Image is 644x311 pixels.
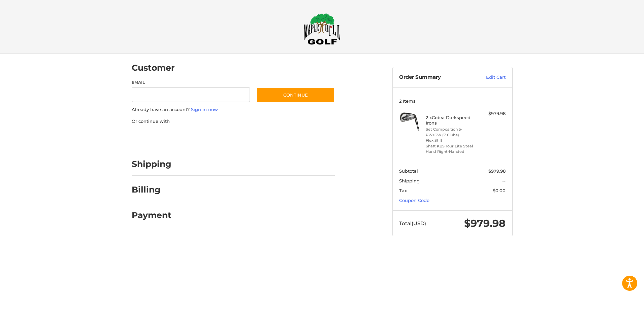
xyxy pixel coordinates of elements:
p: Or continue with [132,118,335,125]
h2: Customer [132,63,175,73]
iframe: Gorgias live chat messenger [7,282,80,304]
h2: Payment [132,210,171,220]
label: Email [132,79,250,85]
iframe: PayPal-venmo [244,131,294,143]
span: Tax [399,188,407,193]
h3: 2 Items [399,98,506,104]
span: $979.98 [464,217,506,230]
li: Set Composition 5-PW+GW (7 Clubs) [426,127,477,138]
p: Already have an account? [132,106,335,113]
button: Continue [257,87,335,103]
h3: Order Summary [399,74,472,81]
h4: 2 x Cobra Darkspeed Irons [426,115,477,126]
a: Edit Cart [472,74,506,81]
img: Maple Hill Golf [303,13,341,45]
iframe: PayPal-paypal [129,131,180,143]
h2: Billing [132,184,171,195]
a: Coupon Code [399,198,429,203]
span: Total (USD) [399,220,426,227]
span: $979.98 [488,168,506,174]
span: $0.00 [493,188,506,193]
li: Hand Right-Handed [426,149,477,154]
li: Shaft KBS Tour Lite Steel [426,143,477,149]
div: $979.98 [479,110,506,117]
iframe: PayPal-paylater [187,131,237,143]
a: Sign in now [191,107,218,112]
span: Subtotal [399,168,418,174]
span: -- [502,178,506,183]
span: Shipping [399,178,420,183]
li: Flex Stiff [426,138,477,143]
h2: Shipping [132,159,171,169]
